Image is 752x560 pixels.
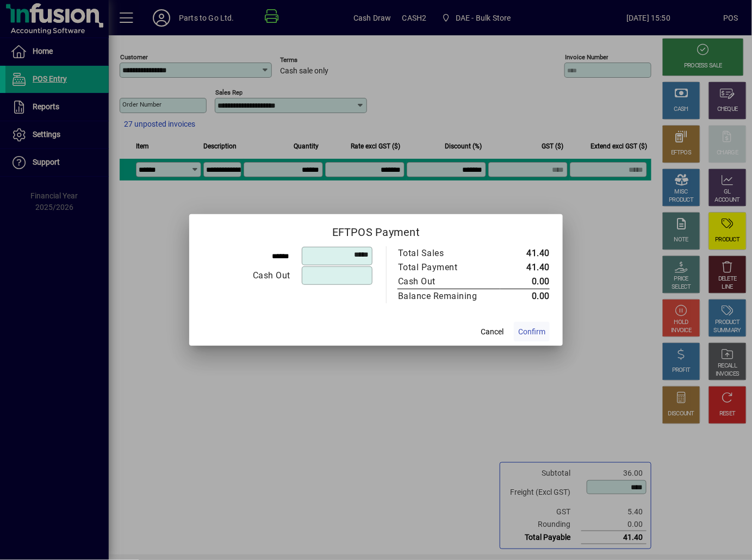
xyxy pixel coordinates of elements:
[475,322,509,341] button: Cancel
[398,275,489,288] div: Cash Out
[398,290,489,303] div: Balance Remaining
[397,260,500,275] td: Total Payment
[397,246,500,260] td: Total Sales
[500,275,550,289] td: 0.00
[500,246,550,260] td: 41.40
[500,260,550,275] td: 41.40
[481,326,504,338] span: Cancel
[189,214,563,246] h2: EFTPOS Payment
[203,269,290,282] div: Cash Out
[518,326,545,338] span: Confirm
[500,289,550,304] td: 0.00
[514,322,550,341] button: Confirm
